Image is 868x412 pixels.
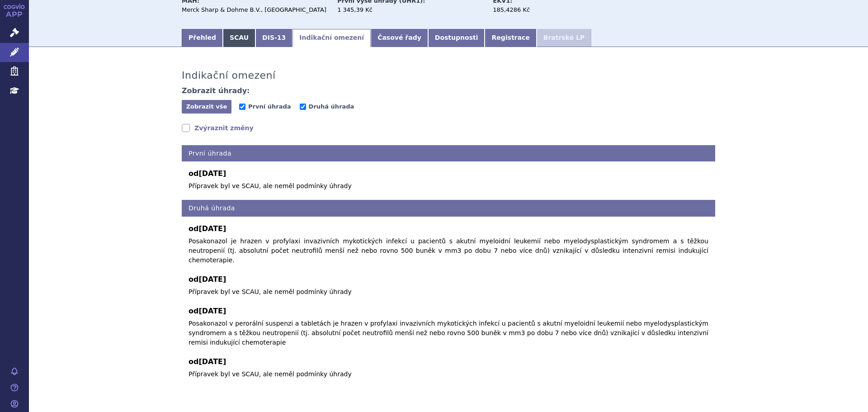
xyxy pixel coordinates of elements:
[189,369,708,379] p: Přípravek byl ve SCAU, ale neměl podmínky úhrady
[371,29,428,47] a: Časové řady
[292,29,371,47] a: Indikační omezení
[337,6,484,14] div: 1 345,39 Kč
[182,123,254,133] a: Zvýraznit změny
[198,275,226,284] span: [DATE]
[493,6,594,14] div: 185,4286 Kč
[248,103,291,110] span: První úhrada
[182,145,715,162] h4: První úhrada
[198,224,226,233] span: [DATE]
[182,200,715,217] h4: Druhá úhrada
[189,274,708,285] b: od
[189,287,708,297] p: Přípravek byl ve SCAU, ale neměl podmínky úhrady
[182,6,329,14] div: Merck Sharp & Dohme B.V., [GEOGRAPHIC_DATA]
[309,103,354,110] span: Druhá úhrada
[189,237,708,265] p: Posakonazol je hrazen v profylaxi invazivních mykotických infekcí u pacientů s akutní myeloidní l...
[186,103,227,110] span: Zobrazit vše
[182,100,231,114] button: Zobrazit vše
[485,29,536,47] a: Registrace
[189,319,708,347] p: Posakonazol v perorální suspenzi a tabletách je hrazen v profylaxi invazivních mykotických infekc...
[198,357,226,366] span: [DATE]
[189,168,708,179] b: od
[182,70,276,81] h3: Indikační omezení
[182,86,250,95] h4: Zobrazit úhrady:
[189,181,708,191] p: Přípravek byl ve SCAU, ale neměl podmínky úhrady
[428,29,485,47] a: Dostupnosti
[300,104,306,110] input: Druhá úhrada
[198,169,226,178] span: [DATE]
[189,223,708,234] b: od
[239,104,245,110] input: První úhrada
[189,356,708,367] b: od
[198,307,226,315] span: [DATE]
[182,29,223,47] a: Přehled
[189,306,708,317] b: od
[223,29,255,47] a: SCAU
[255,29,292,47] a: DIS-13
